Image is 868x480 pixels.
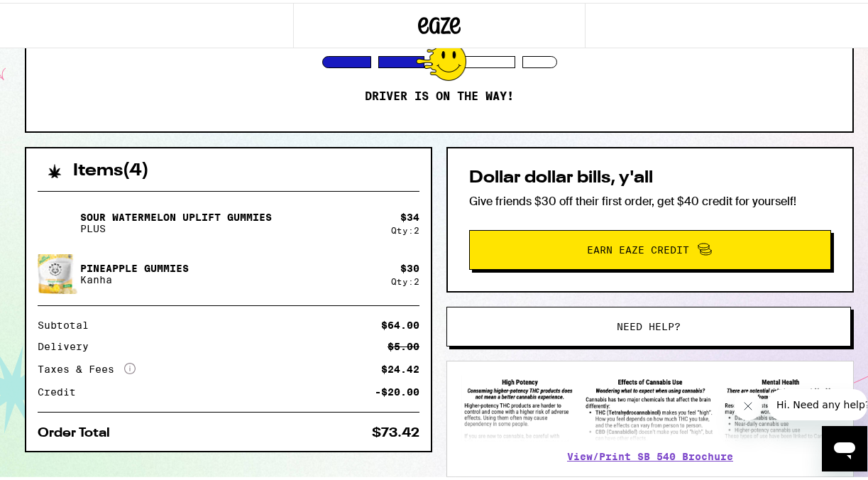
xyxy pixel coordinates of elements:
[734,389,762,418] iframe: Close message
[768,386,867,418] iframe: Message from company
[469,167,831,184] h2: Dollar dollar bills, y'all
[461,373,839,439] img: SB 540 Brochure preview
[400,209,419,220] div: $ 34
[381,317,419,327] div: $64.00
[391,223,419,232] div: Qty: 2
[372,424,419,437] div: $73.42
[365,87,514,101] p: Driver is on the way!
[38,384,86,394] div: Credit
[617,319,681,329] span: Need help?
[38,200,77,240] img: Sour Watermelon UPLIFT Gummies
[587,242,689,252] span: Earn Eaze Credit
[391,274,419,283] div: Qty: 2
[38,317,99,327] div: Subtotal
[400,260,419,271] div: $ 30
[822,423,867,469] iframe: Button to launch messaging window
[80,260,189,271] p: Pineapple Gummies
[567,448,733,459] a: View/Print SB 540 Brochure
[446,304,851,344] button: Need help?
[38,339,99,349] div: Delivery
[80,271,189,283] p: Kanha
[375,384,419,394] div: -$20.00
[80,209,272,220] p: Sour Watermelon UPLIFT Gummies
[469,227,831,267] button: Earn Eaze Credit
[381,361,419,371] div: $24.42
[38,250,77,293] img: Pineapple Gummies
[388,339,419,349] div: $5.00
[73,160,149,177] h2: Items ( 4 )
[9,10,102,21] span: Hi. Need any help?
[38,360,136,373] div: Taxes & Fees
[469,191,831,206] p: Give friends $30 off their first order, get $40 credit for yourself!
[80,220,272,231] p: PLUS
[38,424,120,437] div: Order Total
